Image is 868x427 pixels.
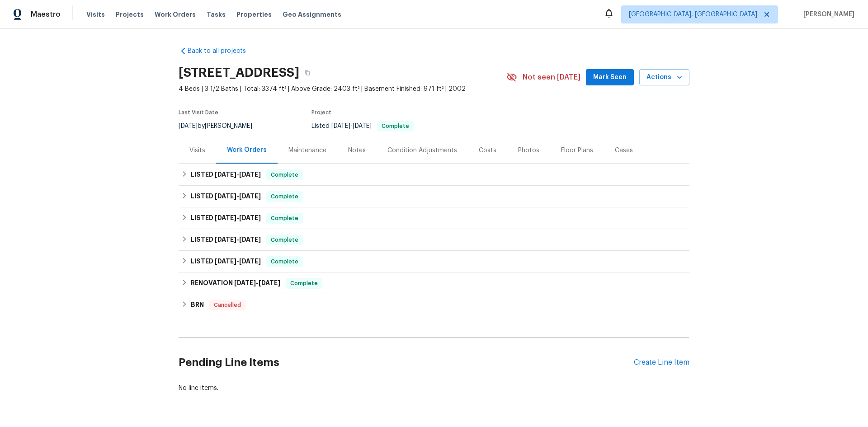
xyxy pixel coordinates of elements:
span: Last Visit Date [179,110,218,115]
span: - [331,123,372,129]
span: [DATE] [239,215,261,221]
span: Listed [311,123,414,129]
button: Mark Seen [586,69,634,86]
div: Condition Adjustments [387,146,457,155]
span: [DATE] [215,193,236,199]
h6: LISTED [191,169,261,180]
span: [DATE] [353,123,372,129]
h6: LISTED [191,213,261,224]
a: Back to all projects [179,47,265,56]
h6: LISTED [191,235,261,245]
span: - [234,280,280,286]
span: Not seen [DATE] [523,73,580,82]
span: Mark Seen [593,72,627,83]
span: - [215,193,261,199]
span: Project [311,110,331,115]
div: by [PERSON_NAME] [179,121,263,131]
span: [DATE] [179,123,198,129]
div: Work Orders [227,145,267,155]
span: [DATE] [215,171,236,178]
div: Photos [518,146,539,155]
div: Cases [615,146,633,155]
span: Properties [236,10,272,19]
span: Maestro [31,10,61,19]
span: [DATE] [239,193,261,199]
span: Cancelled [210,300,245,310]
span: Actions [646,72,682,83]
div: LISTED [DATE]-[DATE]Complete [179,251,689,272]
span: Complete [267,170,302,179]
span: Complete [378,123,413,129]
span: - [215,258,261,264]
span: Complete [267,214,302,223]
span: Work Orders [155,10,196,19]
div: Maintenance [288,146,326,155]
div: LISTED [DATE]-[DATE]Complete [179,164,689,186]
span: Projects [116,10,144,19]
span: Complete [267,235,302,244]
h2: Pending Line Items [179,342,634,384]
div: LISTED [DATE]-[DATE]Complete [179,186,689,207]
div: LISTED [DATE]-[DATE]Complete [179,207,689,229]
h6: RENOVATION [191,278,280,289]
span: [DATE] [259,280,280,286]
div: BRN Cancelled [179,294,689,316]
div: No line items. [179,384,689,393]
span: [DATE] [239,236,261,243]
span: - [215,236,261,243]
span: Complete [267,192,302,201]
h2: [STREET_ADDRESS] [179,68,299,77]
button: Actions [639,69,689,86]
button: Copy Address [299,65,316,81]
div: Costs [479,146,496,155]
span: Visits [86,10,105,19]
span: Geo Assignments [283,10,341,19]
span: [PERSON_NAME] [800,10,854,19]
h6: BRN [191,300,204,310]
div: Notes [348,146,366,155]
span: [DATE] [215,236,236,243]
span: [DATE] [234,280,256,286]
div: LISTED [DATE]-[DATE]Complete [179,229,689,251]
span: [DATE] [215,258,236,264]
span: 4 Beds | 3 1/2 Baths | Total: 3374 ft² | Above Grade: 2403 ft² | Basement Finished: 971 ft² | 2002 [179,84,506,94]
span: Complete [267,257,302,266]
h6: LISTED [191,256,261,267]
div: Floor Plans [561,146,593,155]
h6: LISTED [191,191,261,202]
span: [DATE] [239,258,261,264]
span: - [215,171,261,178]
div: RENOVATION [DATE]-[DATE]Complete [179,272,689,294]
span: [DATE] [239,171,261,178]
span: - [215,215,261,221]
span: [DATE] [331,123,350,129]
span: [DATE] [215,215,236,221]
div: Create Line Item [634,358,689,367]
span: Tasks [207,11,226,18]
span: Complete [287,279,321,288]
span: [GEOGRAPHIC_DATA], [GEOGRAPHIC_DATA] [629,10,757,19]
div: Visits [189,146,205,155]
